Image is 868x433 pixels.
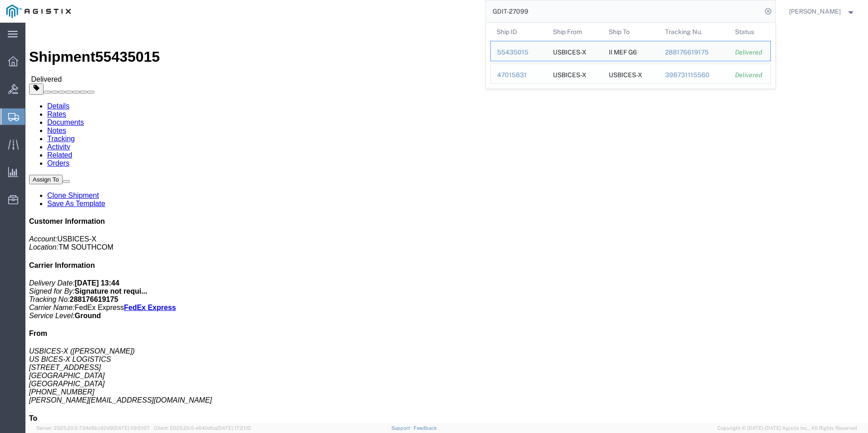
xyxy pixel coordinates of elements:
button: [PERSON_NAME] [789,6,856,17]
div: USBICES-X [552,41,586,61]
div: 398731115560 [665,70,722,80]
th: Ship ID [490,23,547,41]
th: Ship To [602,23,659,41]
input: Search for shipment number, reference number [486,0,762,22]
div: Delivered [735,70,764,80]
div: 55435015 [497,48,540,57]
div: 47015831 [497,70,540,80]
table: Search Results [490,23,775,89]
a: Feedback [414,425,437,431]
th: Tracking Nu. [658,23,729,41]
div: 288176619175 [665,48,722,57]
th: Ship From [546,23,602,41]
div: Delivered [735,48,764,57]
span: Feras Saleh [789,6,841,16]
span: Client: 2025.20.0-e640dba [154,425,251,431]
span: Server: 2025.20.0-734e5bc92d9 [36,425,150,431]
div: USBICES-X [552,64,586,84]
div: USBICES-X [609,64,642,84]
img: logo [6,5,71,18]
span: [DATE] 17:21:12 [217,425,251,431]
span: [DATE] 09:51:07 [113,425,150,431]
th: Status [729,23,771,41]
span: Copyright © [DATE]-[DATE] Agistix Inc., All Rights Reserved [717,424,857,432]
a: Support [391,425,414,431]
iframe: FS Legacy Container [25,23,868,423]
div: II MEF G6 [609,41,637,61]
